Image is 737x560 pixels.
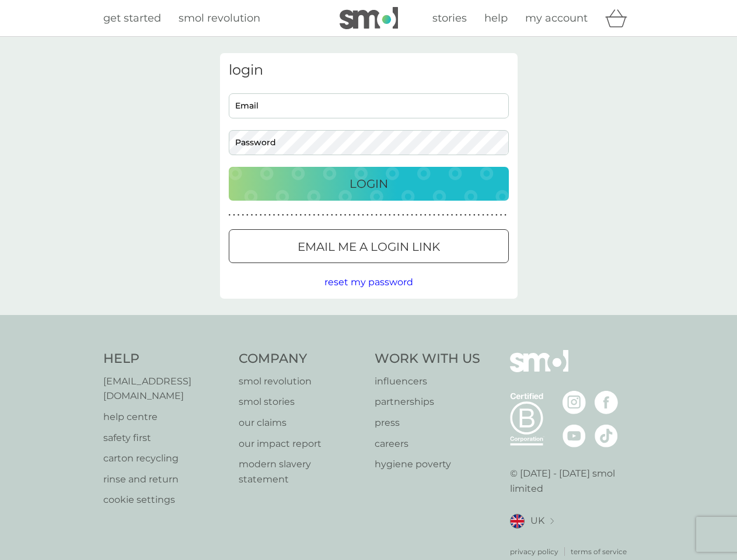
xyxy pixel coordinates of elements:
[402,212,404,218] p: ●
[375,374,480,389] a: influencers
[239,350,363,368] h4: Company
[487,212,489,218] p: ●
[595,424,618,447] img: visit the smol Tiktok page
[484,10,508,27] a: help
[375,350,480,368] h4: Work With Us
[348,212,351,218] p: ●
[229,167,509,201] button: Login
[464,212,467,218] p: ●
[353,212,355,218] p: ●
[504,212,507,218] p: ●
[384,212,386,218] p: ●
[375,212,378,218] p: ●
[239,394,363,409] a: smol stories
[229,62,509,79] h3: login
[255,212,257,218] p: ●
[432,10,467,27] a: stories
[411,212,413,218] p: ●
[103,430,228,446] a: safety first
[331,212,333,218] p: ●
[484,12,508,24] span: help
[510,466,634,496] p: © [DATE] - [DATE] smol limited
[291,212,293,218] p: ●
[455,212,457,218] p: ●
[229,212,231,218] p: ●
[324,276,413,288] span: reset my password
[273,212,275,218] p: ●
[605,6,634,30] div: basket
[420,212,422,218] p: ●
[103,409,228,425] a: help centre
[375,436,480,452] a: careers
[229,229,509,263] button: Email me a login link
[309,212,311,218] p: ●
[393,212,396,218] p: ●
[380,212,382,218] p: ●
[510,546,558,557] a: privacy policy
[510,514,525,528] img: UK flag
[260,212,262,218] p: ●
[433,212,435,218] p: ●
[525,12,588,24] span: my account
[415,212,418,218] p: ●
[350,174,388,193] p: Login
[451,212,453,218] p: ●
[375,415,480,430] a: press
[179,12,260,24] span: smol revolution
[103,492,228,508] p: cookie settings
[344,212,347,218] p: ●
[246,212,249,218] p: ●
[397,212,400,218] p: ●
[424,212,427,218] p: ●
[500,212,502,218] p: ●
[304,212,306,218] p: ●
[242,212,244,218] p: ●
[375,457,480,472] a: hygiene poverty
[295,212,298,218] p: ●
[239,374,363,389] a: smol revolution
[103,350,228,368] h4: Help
[239,415,363,430] a: our claims
[571,546,627,557] a: terms of service
[550,518,554,524] img: select a new location
[340,212,342,218] p: ●
[491,212,493,218] p: ●
[322,212,324,218] p: ●
[478,212,480,218] p: ●
[103,10,161,27] a: get started
[103,374,228,404] a: [EMAIL_ADDRESS][DOMAIN_NAME]
[442,212,445,218] p: ●
[103,451,228,466] a: carton recycling
[103,472,228,487] a: rinse and return
[298,237,440,256] p: Email me a login link
[371,212,373,218] p: ●
[324,275,413,290] button: reset my password
[251,212,253,218] p: ●
[239,457,363,487] a: modern slavery statement
[375,394,480,409] a: partnerships
[277,212,280,218] p: ●
[563,391,586,414] img: visit the smol Instagram page
[366,212,369,218] p: ●
[239,436,363,452] a: our impact report
[510,350,568,390] img: smol
[530,513,544,528] span: UK
[482,212,484,218] p: ●
[317,212,320,218] p: ●
[264,212,267,218] p: ●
